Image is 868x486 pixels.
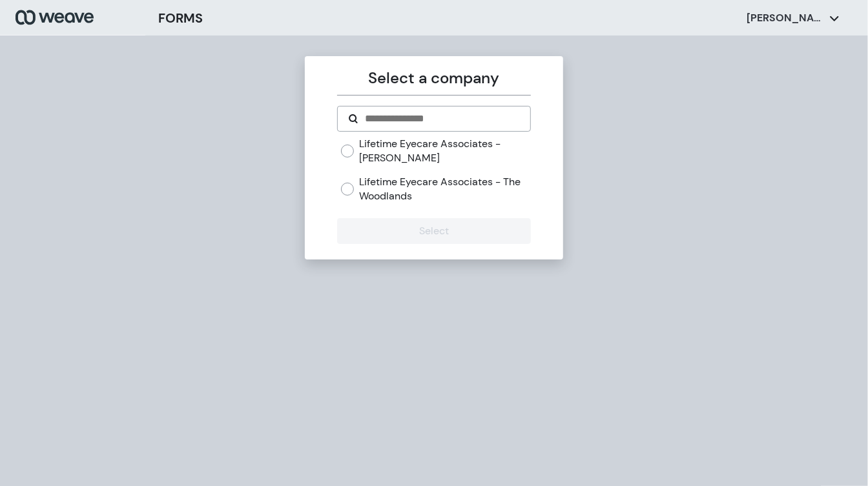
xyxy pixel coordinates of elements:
[337,66,530,90] p: Select a company
[158,8,203,28] h3: FORMS
[364,111,519,127] input: Search
[337,218,530,244] button: Select
[359,175,530,203] label: Lifetime Eyecare Associates - The Woodlands
[747,11,824,25] p: [PERSON_NAME]
[359,137,530,165] label: Lifetime Eyecare Associates - [PERSON_NAME]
